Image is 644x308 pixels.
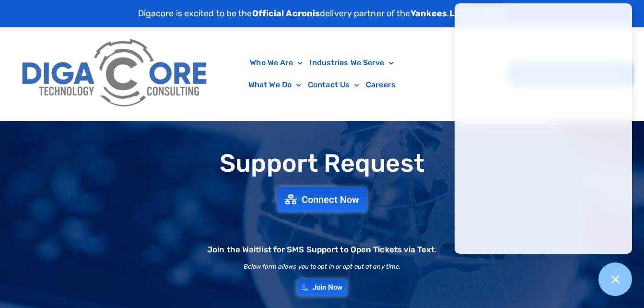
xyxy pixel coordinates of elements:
a: Contact Us [304,74,363,96]
a: What We Do [245,74,304,96]
span: Connect Now [302,195,359,204]
a: Connect Now [277,187,367,212]
a: Industries We Serve [306,52,397,74]
a: Careers [363,74,399,96]
h2: Below form allows you to opt in or opt out at any time. [244,263,401,270]
span: Join Now [313,284,343,291]
p: Digacore is excited to be the delivery partner of the . [138,7,506,20]
h2: Join the Waitlist for SMS Support to Open Tickets via Text. [207,246,437,254]
a: Who We Are [246,52,306,74]
h1: Support Request [5,150,639,177]
strong: Official Acronis [252,8,320,19]
iframe: Chatgenie Messenger [455,3,632,254]
strong: Yankees [410,8,447,19]
a: Join Now [297,279,348,296]
img: Digacore Logo [17,32,214,116]
a: LEARN MORE [449,8,506,19]
nav: Menu [219,52,425,96]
